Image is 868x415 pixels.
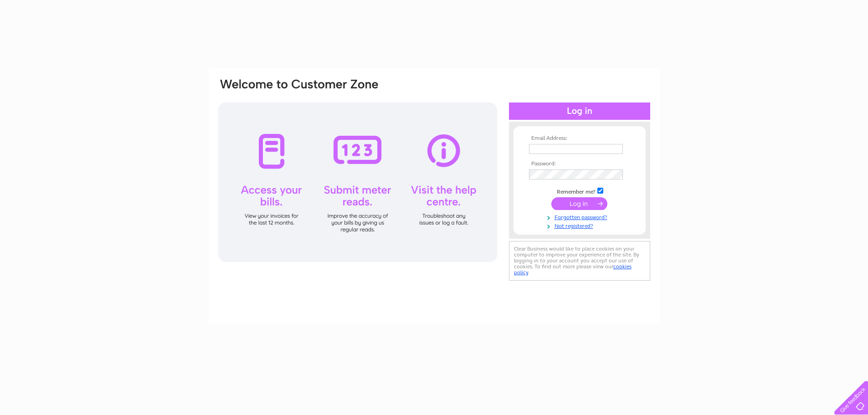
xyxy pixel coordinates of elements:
a: cookies policy [514,263,632,276]
th: Email Address: [527,135,632,142]
a: Forgotten password? [529,212,632,221]
input: Submit [551,197,607,210]
a: Not registered? [529,221,632,230]
td: Remember me? [527,186,632,195]
div: Clear Business would like to place cookies on your computer to improve your experience of the sit... [509,241,650,281]
th: Password: [527,161,632,167]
